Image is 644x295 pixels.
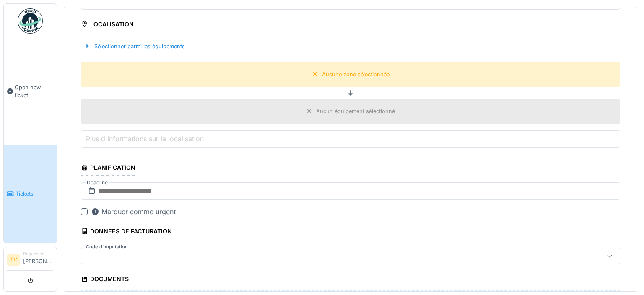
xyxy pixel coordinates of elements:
[316,107,395,115] div: Aucun équipement sélectionné
[7,254,20,266] li: TV
[15,83,53,99] span: Open new ticket
[7,251,53,271] a: TV Requester[PERSON_NAME]
[84,243,130,251] label: Code d'imputation
[16,190,53,198] span: Tickets
[81,18,134,32] div: Localisation
[91,207,176,217] div: Marquer comme urgent
[18,8,43,34] img: Badge_color-CXgf-gQk.svg
[4,145,57,243] a: Tickets
[81,161,135,176] div: Planification
[4,38,57,145] a: Open new ticket
[23,251,53,269] li: [PERSON_NAME]
[81,225,172,239] div: Données de facturation
[84,134,205,144] label: Plus d'informations sur la localisation
[81,41,188,52] div: Sélectionner parmi les équipements
[23,251,53,257] div: Requester
[86,178,109,187] label: Deadline
[81,273,129,287] div: Documents
[322,70,390,78] div: Aucune zone sélectionnée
